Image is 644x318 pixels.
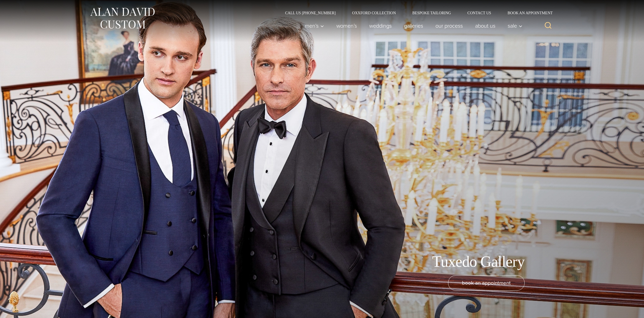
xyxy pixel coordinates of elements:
h1: Tuxedo Gallery [432,253,525,271]
a: Book an Appointment [499,11,555,15]
img: Alan David Custom [89,6,155,30]
a: Bespoke Tailoring [404,11,459,15]
a: About Us [469,20,501,31]
a: weddings [363,20,398,31]
a: Women’s [330,20,363,31]
a: Oxxford Collection [344,11,404,15]
span: Men’s [305,23,324,28]
a: Call Us [PHONE_NUMBER] [277,11,344,15]
a: book an appointment [448,275,525,291]
button: View Search Form [542,19,555,32]
span: book an appointment [462,279,511,287]
nav: Secondary Navigation [277,11,555,15]
nav: Primary Navigation [299,20,525,31]
span: Sale [508,23,522,28]
a: Our Process [429,20,469,31]
a: Galleries [398,20,429,31]
a: Contact Us [459,11,499,15]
